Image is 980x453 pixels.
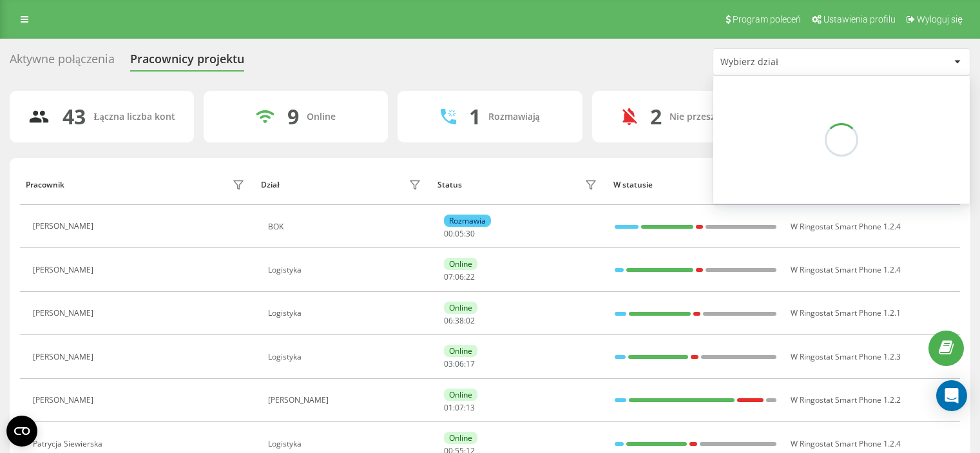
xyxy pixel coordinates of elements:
div: : : [444,316,475,325]
div: 2 [650,104,662,129]
div: Online [444,432,477,444]
div: 9 [287,104,299,129]
div: 43 [62,104,86,129]
span: 01 [444,402,453,413]
div: Nie przeszkadzać [669,111,745,122]
span: W Ringostat Smart Phone 1.2.4 [791,221,901,232]
div: Pracownicy projektu [130,52,244,72]
span: 13 [466,402,475,413]
div: [PERSON_NAME] [33,352,97,361]
button: Open CMP widget [6,416,37,447]
div: [PERSON_NAME] [268,396,425,405]
span: 03 [444,358,453,369]
div: Logistyka [268,352,425,361]
div: BOK [268,222,425,231]
span: W Ringostat Smart Phone 1.2.4 [791,264,901,275]
div: Online [444,302,477,314]
div: Rozmawia [444,215,491,227]
div: Patrycja Siewierska [33,439,106,448]
div: : : [444,229,475,238]
div: : : [444,403,475,412]
span: 06 [444,315,453,326]
span: W Ringostat Smart Phone 1.2.1 [791,307,901,318]
span: W Ringostat Smart Phone 1.2.3 [791,351,901,362]
span: 38 [455,315,464,326]
div: [PERSON_NAME] [33,396,97,405]
div: Online [444,258,477,270]
div: [PERSON_NAME] [33,222,97,231]
div: W statusie [613,180,778,189]
span: 07 [444,271,453,282]
span: 00 [444,228,453,239]
div: : : [444,273,475,282]
div: Logistyka [268,265,425,275]
div: Dział [261,180,279,189]
span: 17 [466,358,475,369]
span: 02 [466,315,475,326]
span: Ustawienia profilu [823,14,896,24]
span: 07 [455,402,464,413]
span: 30 [466,228,475,239]
div: Logistyka [268,309,425,318]
div: Pracownik [26,180,64,189]
div: 1 [469,104,481,129]
div: Rozmawiają [488,111,540,122]
span: 06 [455,358,464,369]
div: Online [307,111,336,122]
div: Open Intercom Messenger [936,380,967,411]
div: Łączna liczba kont [93,111,175,122]
span: W Ringostat Smart Phone 1.2.4 [791,438,901,449]
span: 22 [466,271,475,282]
span: 06 [455,271,464,282]
div: [PERSON_NAME] [33,265,97,275]
div: Status [437,180,462,189]
div: Online [444,345,477,357]
div: Online [444,389,477,401]
div: Wybierz dział [720,57,874,68]
span: 05 [455,228,464,239]
div: [PERSON_NAME] [33,309,97,318]
span: W Ringostat Smart Phone 1.2.2 [791,394,901,405]
div: Logistyka [268,439,425,448]
span: Program poleceń [733,14,801,24]
div: Aktywne połączenia [10,52,115,72]
span: Wyloguj się [917,14,963,24]
div: : : [444,360,475,369]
